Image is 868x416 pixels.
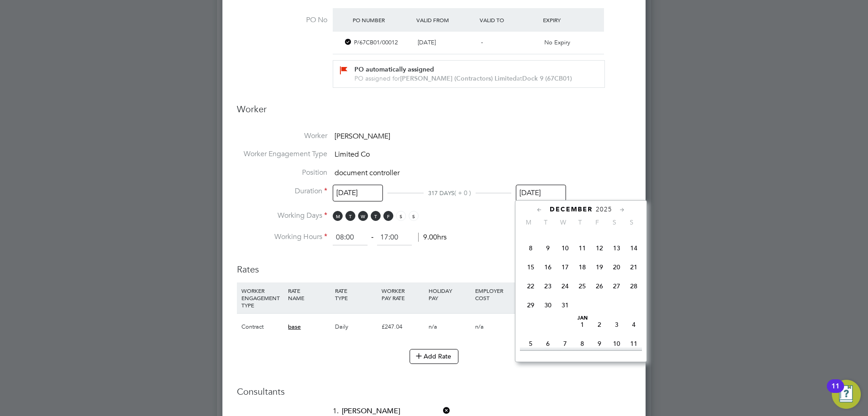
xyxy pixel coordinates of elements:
span: 9 [591,335,608,352]
div: RATE TYPE [333,282,379,306]
span: 29 [522,296,539,314]
span: 25 [574,277,591,295]
div: Daily [333,314,379,340]
span: 20 [608,258,625,276]
span: [PERSON_NAME] [335,132,390,141]
span: Limited Co [335,150,370,159]
span: 9 [539,239,557,257]
span: 19 [591,258,608,276]
span: S [623,218,640,226]
span: F [383,211,393,221]
span: 2025 [596,206,612,213]
b: [PERSON_NAME] (Contractors) Limited [400,75,517,82]
span: 26 [591,277,608,295]
input: Select one [333,185,383,201]
span: T [345,211,355,221]
span: 18 [574,258,591,276]
span: Jan [574,316,591,320]
label: Working Hours [237,232,327,242]
span: 3 [608,316,625,333]
button: Add Rate [410,349,458,363]
span: 9.00hrs [418,233,447,242]
b: Dock 9 (67CB01) [522,75,572,82]
span: 8 [574,335,591,352]
span: 14 [625,239,642,257]
span: 4 [625,316,642,333]
h3: Rates [237,254,631,275]
span: S [409,211,419,221]
div: RATE NAME [286,282,332,306]
span: December [550,206,593,213]
input: Select one [516,185,566,201]
button: Open Resource Center, 11 new notifications [832,380,861,409]
div: Valid To [477,12,541,28]
span: T [571,218,589,226]
span: 16 [539,258,557,276]
span: document controller [335,168,400,177]
div: PO assigned for at [354,74,593,83]
div: Valid From [414,12,477,28]
span: 30 [539,296,557,314]
span: 11 [625,335,642,352]
div: EMPLOYER COST [473,282,519,306]
div: WORKER ENGAGEMENT TYPE [239,282,286,313]
span: W [358,211,368,221]
h3: Worker [237,103,631,122]
span: 11 [574,239,591,257]
label: Duration [237,186,327,196]
h3: Consultants [237,386,631,397]
span: 12 [591,239,608,257]
div: No Expiry [541,35,604,50]
label: Working Days [237,211,327,220]
span: 7 [557,335,574,352]
span: 28 [625,277,642,295]
span: M [333,211,343,221]
label: Worker Engagement Type [237,149,327,159]
span: W [554,218,571,226]
span: 24 [557,277,574,295]
span: 10 [557,239,574,257]
span: M [520,218,537,226]
span: 22 [522,277,539,295]
label: Position [237,168,327,177]
span: n/a [475,323,484,330]
span: T [371,211,381,221]
label: Worker [237,131,327,141]
span: 8 [522,239,539,257]
span: 2 [591,316,608,333]
div: PO Number [350,12,414,28]
div: P/67CB01/00012 [350,35,414,50]
span: ‐ [369,233,375,242]
input: 17:00 [377,230,412,246]
input: 08:00 [333,230,368,246]
span: F [589,218,606,226]
span: S [396,211,406,221]
span: 31 [557,296,574,314]
span: 317 DAYS [428,189,454,197]
b: PO automatically assigned [354,66,434,73]
span: 27 [608,277,625,295]
span: base [288,323,301,330]
span: ( + 0 ) [454,189,471,197]
span: 15 [522,258,539,276]
span: 23 [539,277,557,295]
div: WORKER PAY RATE [379,282,426,306]
span: 21 [625,258,642,276]
span: 5 [522,335,539,352]
span: T [537,218,554,226]
div: - [477,35,541,50]
label: PO No [237,15,327,25]
span: n/a [429,323,437,330]
div: Contract [239,314,286,340]
span: 6 [539,335,557,352]
span: S [606,218,623,226]
span: 13 [608,239,625,257]
div: Expiry [541,12,604,28]
span: 1 [574,316,591,333]
div: 11 [831,386,840,398]
div: [DATE] [414,35,477,50]
div: HOLIDAY PAY [426,282,473,306]
span: 10 [608,335,625,352]
div: £247.04 [379,314,426,340]
span: 17 [557,258,574,276]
